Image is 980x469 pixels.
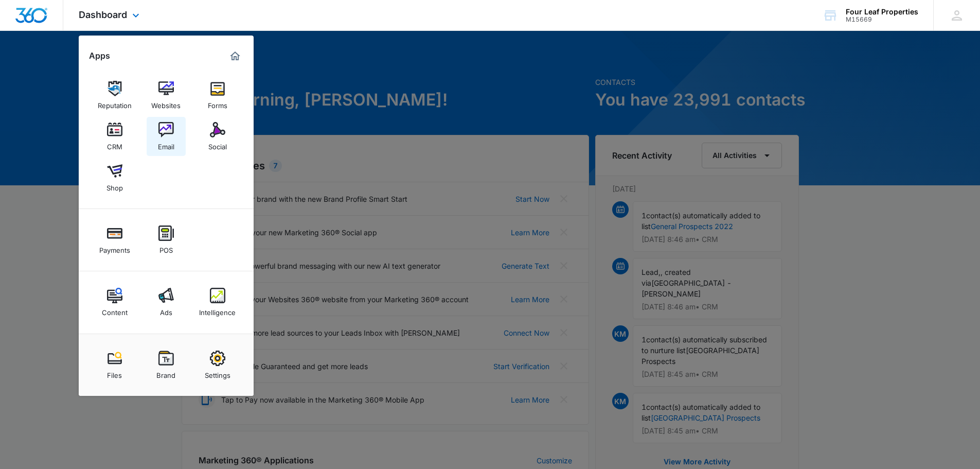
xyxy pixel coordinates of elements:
[147,283,186,322] a: Ads
[95,220,134,259] a: Payments
[208,137,227,151] div: Social
[198,345,237,385] a: Settings
[106,179,123,192] div: Shop
[147,220,186,259] a: POS
[95,283,134,322] a: Content
[198,76,237,115] a: Forms
[147,117,186,156] a: Email
[147,76,186,115] a: Websites
[95,117,134,156] a: CRM
[147,345,186,385] a: Brand
[99,241,130,254] div: Payments
[198,117,237,156] a: Social
[102,303,128,317] div: Content
[846,8,918,16] div: account name
[151,96,181,110] div: Websites
[205,366,230,379] div: Settings
[107,366,122,379] div: Files
[95,158,134,197] a: Shop
[95,76,134,115] a: Reputation
[156,366,175,379] div: Brand
[79,9,127,20] span: Dashboard
[160,303,172,317] div: Ads
[198,283,237,322] a: Intelligence
[846,16,918,23] div: account id
[208,96,227,110] div: Forms
[159,241,173,254] div: POS
[98,96,132,110] div: Reputation
[199,303,236,317] div: Intelligence
[107,137,122,151] div: CRM
[158,137,174,151] div: Email
[89,51,110,61] h2: Apps
[95,345,134,385] a: Files
[227,48,243,64] a: Marketing 360® Dashboard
